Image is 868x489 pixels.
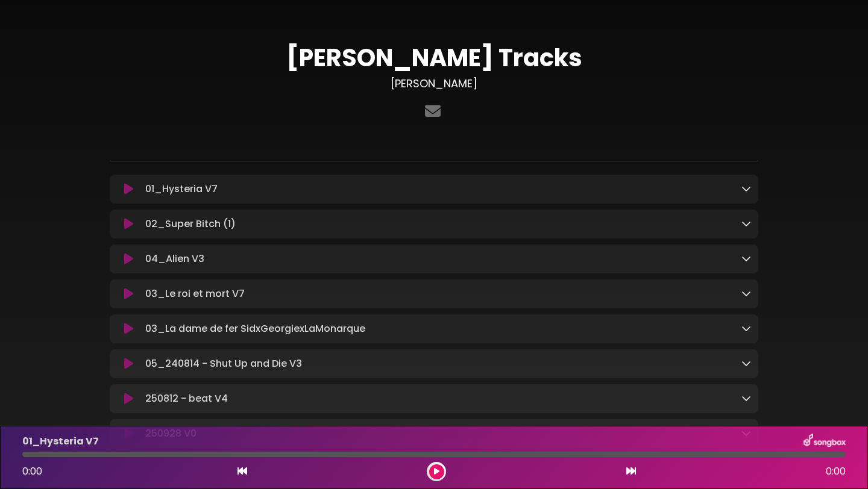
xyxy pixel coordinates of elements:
[110,43,758,72] h1: [PERSON_NAME] Tracks
[145,287,245,301] p: 03_Le roi et mort V7
[145,182,218,196] p: 01_Hysteria V7
[826,464,846,479] span: 0:00
[22,464,42,478] span: 0:00
[145,322,365,336] p: 03_La dame de fer SidxGeorgiexLaMonarque
[145,252,204,266] p: 04_Alien V3
[145,357,302,371] p: 05_240814 - Shut Up and Die V3
[145,391,228,406] p: 250812 - beat V4
[22,434,99,449] p: 01_Hysteria V7
[110,77,758,90] h3: [PERSON_NAME]
[145,217,236,231] p: 02_Super Bitch (1)
[804,434,846,449] img: songbox-logo-white.png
